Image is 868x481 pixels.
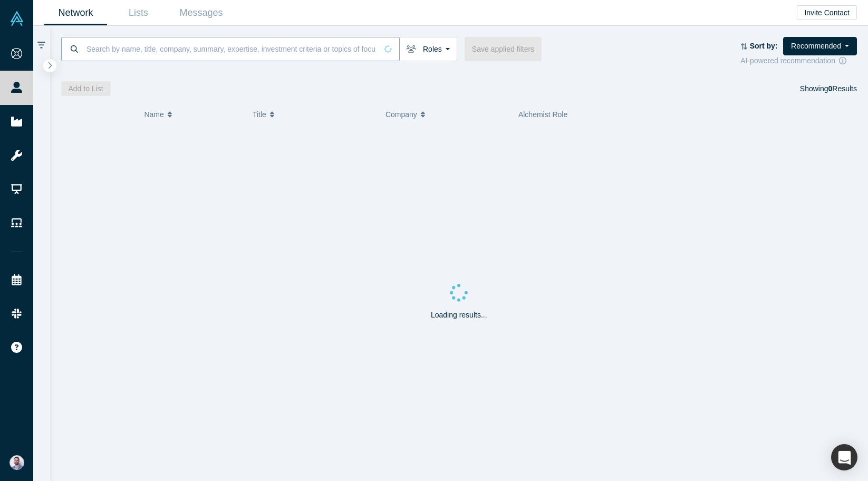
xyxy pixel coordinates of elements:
[253,103,374,126] button: Title
[828,84,857,93] span: Results
[61,81,111,96] button: Add to List
[44,1,107,25] a: Network
[465,37,542,61] button: Save applied filters
[9,455,24,470] img: Sam Jadali's Account
[385,103,507,126] button: Company
[253,103,266,126] span: Title
[518,110,567,119] span: Alchemist Role
[800,81,857,96] div: Showing
[399,37,457,61] button: Roles
[740,55,857,66] div: AI-powered recommendation
[385,103,417,126] span: Company
[783,37,857,55] button: Recommended
[144,103,242,126] button: Name
[828,84,833,93] strong: 0
[9,11,24,26] img: Alchemist Vault Logo
[797,5,857,20] button: Invite Contact
[431,310,487,321] p: Loading results...
[144,103,163,126] span: Name
[107,1,170,25] a: Lists
[750,42,778,50] strong: Sort by:
[85,36,377,61] input: Search by name, title, company, summary, expertise, investment criteria or topics of focus
[170,1,233,25] a: Messages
